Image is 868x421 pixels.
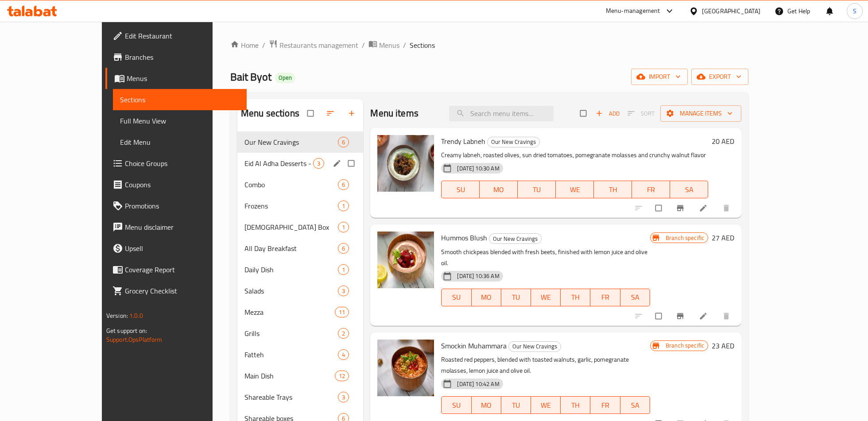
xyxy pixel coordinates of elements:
[670,181,708,198] button: SA
[702,6,760,16] div: [GEOGRAPHIC_DATA]
[441,150,708,161] p: Creamy labneh, roasted olives, sun dried tomatoes, pomegranate molasses and crunchy walnut flavor
[244,349,338,360] span: Fatteh
[105,153,247,174] a: Choice Groups
[237,216,364,238] div: [DEMOGRAPHIC_DATA] Box1
[445,291,468,304] span: SU
[590,396,620,414] button: FR
[377,340,434,396] img: Smockin Muhammara
[410,40,435,50] span: Sections
[321,104,342,123] span: Sort sections
[244,264,338,275] span: Daily Dish
[106,334,163,345] a: Support.OpsPlatform
[370,107,418,120] h2: Menu items
[521,183,552,196] span: TU
[660,105,741,122] button: Manage items
[237,344,364,365] div: Fatteh4
[620,396,650,414] button: SA
[518,181,556,198] button: TU
[453,272,503,280] span: [DATE] 10:36 AM
[379,40,399,50] span: Menus
[338,264,349,275] div: items
[472,396,501,414] button: MO
[509,341,561,351] span: Our New Cravings
[105,238,247,259] a: Upsell
[338,181,349,189] span: 6
[624,399,647,412] span: SA
[244,179,338,190] span: Combo
[105,46,247,68] a: Branches
[237,174,364,195] div: Combo6
[338,286,349,296] div: items
[631,69,688,85] button: import
[556,181,594,198] button: WE
[125,158,240,169] span: Choice Groups
[475,291,498,304] span: MO
[487,137,540,147] div: Our New Cravings
[125,179,240,190] span: Coupons
[338,392,349,402] div: items
[335,308,349,317] span: 11
[594,291,616,304] span: FR
[125,52,240,62] span: Branches
[445,399,468,412] span: SU
[488,137,539,147] span: Our New Cravings
[596,108,620,119] span: Add
[632,181,670,198] button: FR
[480,181,518,198] button: MO
[338,222,349,232] div: items
[441,396,471,414] button: SU
[606,6,660,16] div: Menu-management
[125,222,240,232] span: Menu disclaimer
[531,396,561,414] button: WE
[302,105,321,122] span: Select all sections
[113,131,247,153] a: Edit Menu
[638,71,681,82] span: import
[377,232,434,288] img: Hummos Blush
[335,307,349,317] div: items
[717,198,738,218] button: delete
[244,392,338,402] span: Shareable Trays
[244,307,335,317] span: Mezza
[269,39,358,51] a: Restaurants management
[624,291,647,304] span: SA
[237,259,364,280] div: Daily Dish1
[262,40,265,50] li: /
[635,183,666,196] span: FR
[590,289,620,306] button: FR
[508,341,561,352] div: Our New Cravings
[342,104,363,123] button: Add section
[338,329,349,338] span: 2
[853,6,856,16] span: S
[575,105,593,122] span: Select section
[561,396,590,414] button: TH
[125,286,240,296] span: Grocery Checklist
[662,234,708,242] span: Branch specific
[314,159,324,168] span: 3
[593,107,622,120] button: Add
[338,393,349,402] span: 3
[559,183,590,196] span: WE
[338,201,349,211] div: items
[453,380,503,388] span: [DATE] 10:42 AM
[120,94,240,105] span: Sections
[244,201,338,211] span: Frozens
[597,183,628,196] span: TH
[501,396,531,414] button: TU
[449,106,554,121] input: search
[244,158,313,169] span: Eid Al Adha Desserts - Combos
[237,365,364,386] div: Main Dish12
[662,341,708,350] span: Branch specific
[335,372,349,380] span: 12
[593,107,622,120] span: Add item
[105,216,247,238] a: Menu disclaimer
[670,306,692,326] button: Branch-specific-item
[241,107,299,120] h2: Menu sections
[698,71,741,82] span: export
[441,247,650,269] p: Smooth chickpeas blended with fresh beets, finished with lemon juice and olive oil.
[338,243,349,254] div: items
